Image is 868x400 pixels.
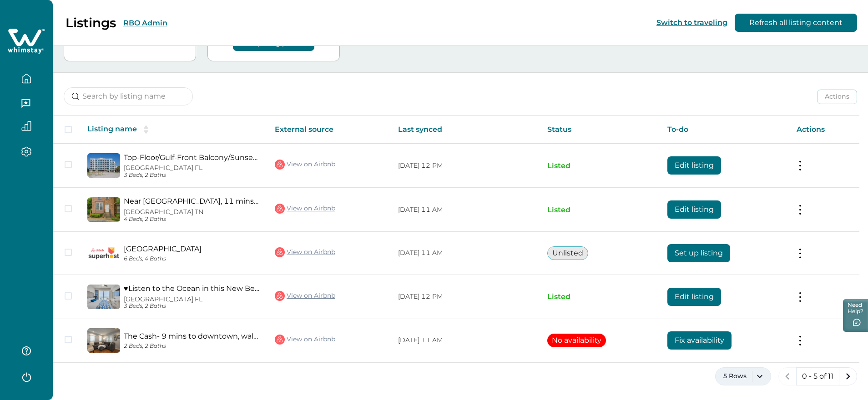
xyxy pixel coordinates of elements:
a: Top-Floor/Gulf-Front Balcony/Sunsets/Steps to Sand [124,153,260,162]
a: View on Airbnb [275,290,335,302]
p: [DATE] 12 PM [398,161,533,170]
button: previous page [778,367,797,385]
button: next page [839,367,857,385]
p: [DATE] 11 AM [398,205,533,215]
button: sorting [137,125,155,134]
p: Listings [66,15,116,30]
button: Edit listing [667,156,721,175]
p: 6 Beds, 4 Baths [124,255,260,262]
p: [DATE] 12 PM [398,292,533,301]
a: View on Airbnb [275,203,335,215]
th: To-do [660,116,789,144]
p: Listed [547,292,653,301]
p: Listed [547,161,653,170]
a: View on Airbnb [275,334,335,345]
a: ♥Listen to the Ocean in this New Beachfront Condo♥ [124,284,260,293]
img: propertyImage_Near Vandy, 11 minsDowntown, Park Free, Fast Wifi [87,197,120,222]
p: [GEOGRAPHIC_DATA], FL [124,164,260,172]
input: Search by listing name [64,87,193,105]
p: [GEOGRAPHIC_DATA], TN [124,208,260,216]
button: Edit listing [667,200,721,219]
th: External source [267,116,391,144]
p: 0 - 5 of 11 [802,372,833,381]
a: Near [GEOGRAPHIC_DATA], 11 minsDowntown, [GEOGRAPHIC_DATA] Free, Fast Wifi [124,197,260,205]
p: 3 Beds, 2 Baths [124,303,260,310]
img: propertyImage_Top-Floor/Gulf-Front Balcony/Sunsets/Steps to Sand [87,153,120,178]
p: Listed [547,205,653,215]
button: No availability [547,334,606,347]
img: propertyImage_♥Listen to the Ocean in this New Beachfront Condo♥ [87,285,120,309]
th: Listing name [80,116,267,144]
button: 5 Rows [715,367,771,385]
button: Unlisted [547,246,588,260]
button: Fix availability [667,331,732,350]
button: RBO Admin [123,19,167,27]
a: The Cash- 9 mins to downtown, walk to [GEOGRAPHIC_DATA]! [124,332,260,340]
a: [GEOGRAPHIC_DATA] [124,245,260,253]
img: propertyImage_The Cash- 9 mins to downtown, walk to Vandy! [87,328,120,353]
button: Set up listing [667,244,730,262]
p: 4 Beds, 2 Baths [124,216,260,223]
p: 3 Beds, 2 Baths [124,172,260,179]
th: Last synced [391,116,540,144]
p: [DATE] 11 AM [398,336,533,345]
button: 0 - 5 of 11 [796,367,839,385]
p: [GEOGRAPHIC_DATA], FL [124,295,260,303]
button: Refresh all listing content [735,14,857,32]
a: View on Airbnb [275,159,335,170]
button: Edit listing [667,288,721,306]
th: Actions [789,116,859,144]
p: 2 Beds, 2 Baths [124,343,260,350]
a: View on Airbnb [275,246,335,258]
button: Actions [817,90,857,104]
img: propertyImage_White Sands House [87,241,120,265]
th: Status [540,116,660,144]
button: Switch to traveling [656,18,727,27]
p: [DATE] 11 AM [398,249,533,258]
